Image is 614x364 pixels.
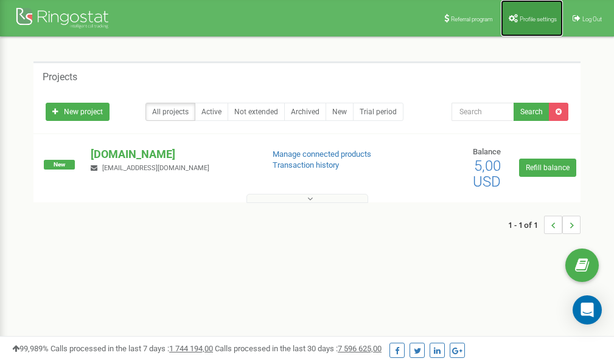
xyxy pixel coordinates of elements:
[43,72,77,83] h5: Projects
[573,295,602,325] div: Open Intercom Messenger
[451,16,493,22] span: Referral program
[215,344,382,353] span: Calls processed in the last 30 days :
[326,103,354,121] a: New
[338,344,382,353] u: 7 596 625,00
[284,103,326,121] a: Archived
[169,344,213,353] u: 1 744 194,00
[12,344,49,353] span: 99,989%
[508,216,544,234] span: 1 - 1 of 1
[582,16,602,22] span: Log Out
[520,16,557,22] span: Profile settings
[195,103,228,121] a: Active
[452,103,514,121] input: Search
[473,157,501,190] span: 5,00 USD
[353,103,403,121] a: Trial period
[44,160,75,170] span: New
[473,147,501,156] span: Balance
[273,149,371,159] a: Manage connected products
[102,164,209,172] span: [EMAIL_ADDRESS][DOMAIN_NAME]
[228,103,285,121] a: Not extended
[91,146,253,162] p: [DOMAIN_NAME]
[514,103,549,121] button: Search
[145,103,195,121] a: All projects
[51,344,213,353] span: Calls processed in the last 7 days :
[46,103,110,121] a: New project
[273,160,339,170] a: Transaction history
[508,204,581,246] nav: ...
[519,159,576,177] a: Refill balance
